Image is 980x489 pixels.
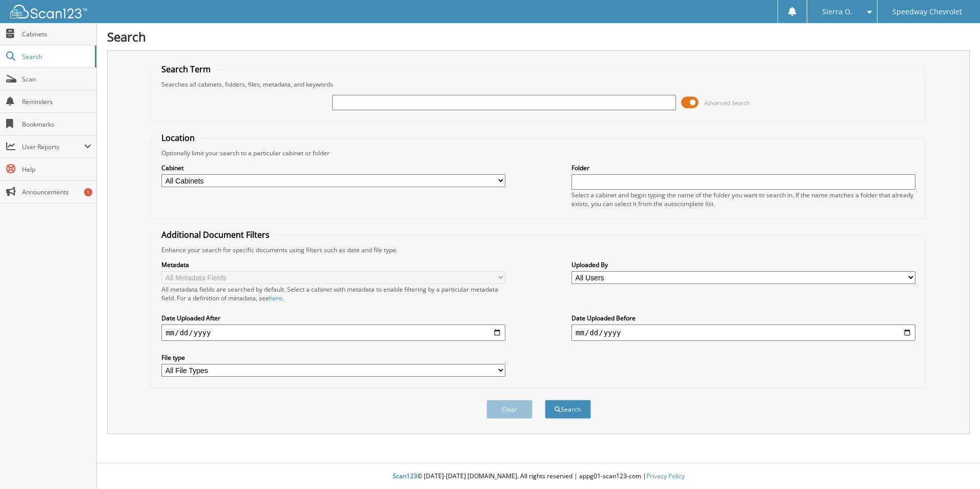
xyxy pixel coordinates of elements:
[892,9,962,15] span: Speedway Chevrolet
[84,188,92,196] div: 1
[22,142,84,151] span: User Reports
[571,260,915,269] label: Uploaded By
[22,188,91,196] span: Announcements
[22,75,91,84] span: Scan
[97,464,980,489] div: © [DATE]-[DATE] [DOMAIN_NAME]. All rights reserved | appg01-scan123-com |
[22,52,90,61] span: Search
[22,97,91,106] span: Reminders
[22,165,91,174] span: Help
[156,229,275,240] legend: Additional Document Filters
[161,260,505,269] label: Metadata
[486,400,533,419] button: Clear
[10,5,87,18] img: scan123-logo-white.svg
[269,294,282,302] a: here
[156,132,200,144] legend: Location
[22,30,91,38] span: Cabinets
[156,149,921,157] div: Optionally limit your search to a particular cabinet or folder
[156,246,921,254] div: Enhance your search for specific documents using filters such as date and file type.
[156,80,921,89] div: Searches all cabinets, folders, files, metadata, and keywords
[545,400,591,419] button: Search
[571,314,915,322] label: Date Uploaded Before
[22,120,91,129] span: Bookmarks
[571,324,915,341] input: end
[107,28,970,45] h1: Search
[822,9,852,15] span: Sierra O.
[156,64,216,75] legend: Search Term
[571,164,915,172] label: Folder
[571,191,915,208] div: Select a cabinet and begin typing the name of the folder you want to search in. If the name match...
[704,99,750,107] span: Advanced Search
[646,472,685,480] a: Privacy Policy
[161,353,505,362] label: File type
[161,285,505,302] div: All metadata fields are searched by default. Select a cabinet with metadata to enable filtering b...
[161,314,505,322] label: Date Uploaded After
[393,472,417,480] span: Scan123
[161,164,505,172] label: Cabinet
[161,324,505,341] input: start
